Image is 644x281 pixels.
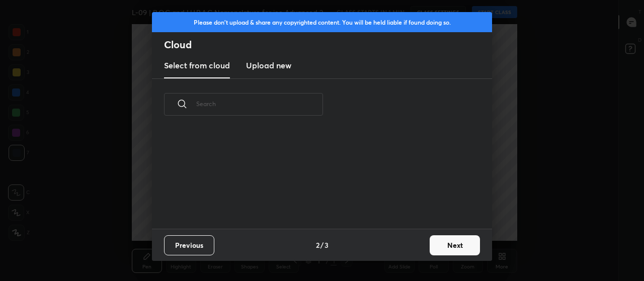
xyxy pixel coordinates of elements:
h4: / [320,240,324,250]
h2: Cloud [164,38,492,51]
button: Previous [164,235,214,255]
button: Next [430,235,480,255]
h4: 3 [325,240,329,250]
div: grid [152,127,480,229]
input: Search [196,82,323,125]
h4: 2 [316,240,319,250]
h3: Upload new [246,59,291,71]
div: Please don't upload & share any copyrighted content. You will be held liable if found doing so. [152,12,492,32]
h3: Select from cloud [164,59,230,71]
